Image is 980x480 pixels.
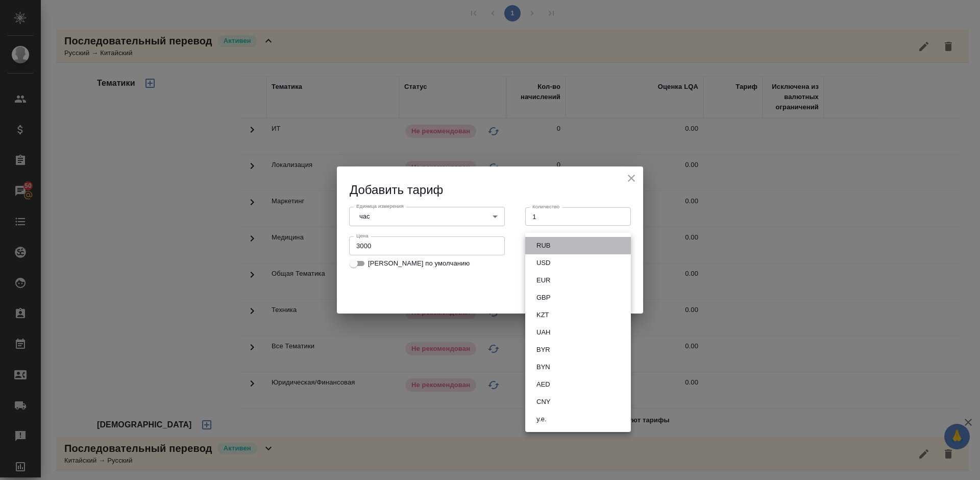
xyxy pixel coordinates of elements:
button: UAH [533,327,553,338]
button: BYN [533,362,553,373]
button: USD [533,257,553,269]
button: KZT [533,309,552,321]
button: CNY [533,396,553,407]
button: EUR [533,275,553,286]
button: RUB [533,240,553,251]
button: GBP [533,292,553,303]
button: AED [533,379,553,390]
button: у.е. [533,414,550,425]
button: BYR [533,344,553,355]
